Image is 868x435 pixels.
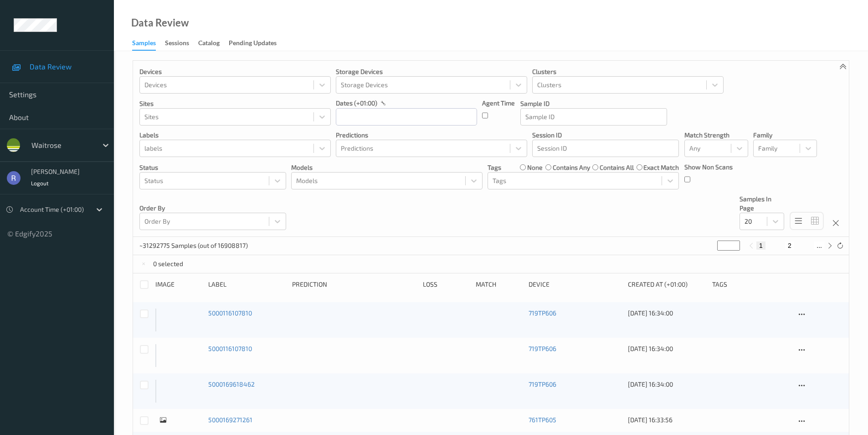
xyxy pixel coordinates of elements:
p: 0 selected [153,259,183,268]
a: 5000116107810 [208,345,252,352]
div: Catalog [198,38,220,50]
p: Devices [139,67,331,76]
button: 2 [785,241,794,250]
div: Data Review [131,18,189,27]
p: Session ID [532,131,679,140]
p: Models [291,163,483,172]
p: Order By [139,204,286,213]
a: 761TP605 [529,416,556,424]
div: Pending Updates [229,38,277,50]
p: Tags [488,163,501,172]
div: Tags [712,280,790,289]
p: Family [753,131,817,140]
p: labels [139,131,331,140]
div: Prediction [292,280,416,289]
p: Status [139,163,286,172]
label: exact match [643,163,679,172]
div: [DATE] 16:33:56 [628,415,705,425]
p: Clusters [532,67,724,76]
a: 5000116107810 [208,309,252,317]
label: contains all [600,163,634,172]
p: Storage Devices [336,67,527,76]
div: [DATE] 16:34:00 [628,309,705,318]
a: 5000169618462 [208,380,255,388]
div: Label [208,280,286,289]
a: Pending Updates [229,37,286,50]
div: Device [529,280,621,289]
p: dates (+01:00) [336,99,377,108]
a: Samples [132,37,165,51]
div: Created At (+01:00) [628,280,705,289]
a: 719TP606 [529,309,556,317]
button: ... [814,241,825,250]
a: 719TP606 [529,380,556,388]
label: none [527,163,543,172]
p: Sample ID [520,99,667,108]
p: ~31292775 Samples (out of 16908817) [139,241,248,250]
a: Sessions [165,37,198,50]
div: Loss [423,280,469,289]
a: 719TP606 [529,345,556,352]
button: 1 [756,241,765,250]
p: Agent Time [482,99,515,108]
p: Predictions [336,131,527,140]
p: Samples In Page [740,194,784,213]
p: Sites [139,99,331,108]
label: contains any [553,163,590,172]
div: Match [476,280,522,289]
a: 5000169271261 [208,416,252,424]
p: Match Strength [684,131,748,140]
div: image [155,280,202,289]
div: Samples [132,38,156,51]
a: Catalog [198,37,229,50]
div: [DATE] 16:34:00 [628,344,705,353]
p: Show Non Scans [684,162,733,172]
div: Sessions [165,38,189,50]
div: [DATE] 16:34:00 [628,380,705,389]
